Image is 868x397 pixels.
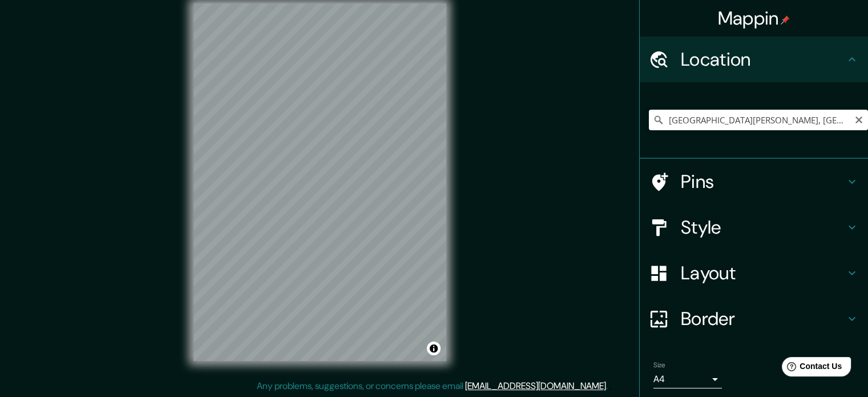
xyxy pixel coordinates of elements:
div: . [608,379,609,393]
h4: Style [681,216,845,239]
img: pin-icon.png [781,15,790,25]
div: Layout [640,250,868,296]
label: Size [653,360,665,370]
a: [EMAIL_ADDRESS][DOMAIN_NAME] [465,380,606,392]
h4: Layout [681,262,845,284]
h4: Mappin [718,7,790,30]
div: Border [640,296,868,342]
div: A4 [653,370,722,388]
p: Any problems, suggestions, or concerns please email . [257,379,608,393]
h4: Border [681,307,845,330]
input: Pick your city or area [649,110,868,130]
div: Pins [640,159,868,204]
iframe: Help widget launcher [766,352,855,384]
button: Toggle attribution [427,342,441,355]
div: . [609,379,612,393]
div: Location [640,37,868,82]
h4: Pins [681,170,845,193]
h4: Location [681,48,845,71]
canvas: Map [193,3,446,361]
div: Style [640,204,868,250]
button: Clear [854,114,863,125]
